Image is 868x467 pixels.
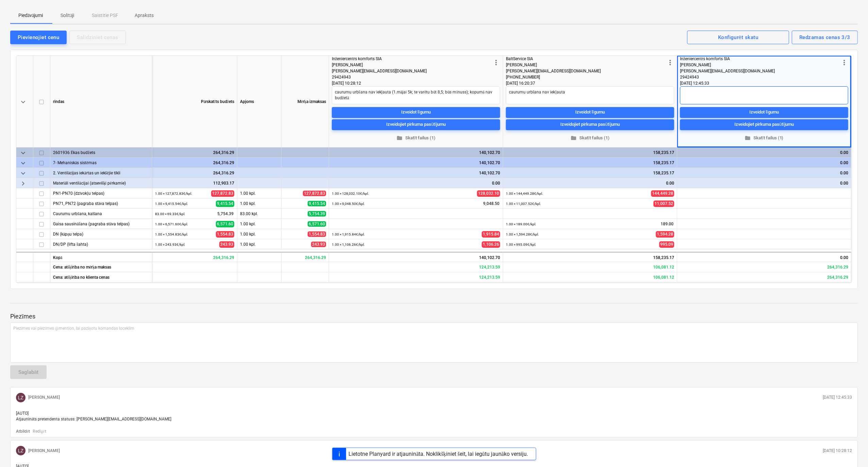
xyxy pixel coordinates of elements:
[19,149,27,157] span: keyboard_arrow_down
[477,190,500,197] span: 128,032.10
[332,80,500,86] div: [DATE] 10:28:12
[506,62,666,68] div: [PERSON_NAME]
[308,211,326,217] span: 5,754.39
[53,198,149,208] div: PN71, PN72 (pagraba stāva telpas)
[50,262,152,272] div: Cena: atšķirība no mērķa maksas
[237,239,282,249] div: 1.00 kpl.
[308,201,326,206] span: 9,415.54
[237,219,282,229] div: 1.00 kpl.
[401,108,431,116] div: Izveidot līgumu
[506,107,674,118] button: Izveidot līgumu
[332,119,500,130] button: Izveidojiet pirkuma pasūtījumu
[211,190,234,197] span: 127,872.83
[827,265,848,270] span: Paredzamā rentabilitāte - iesniegts piedāvājums salīdzinājumā ar mērķa cenu
[53,148,149,157] div: 2601936 Ēkas budžets
[282,56,329,148] div: Mērķa izmaksas
[680,148,848,158] div: 0.00
[680,74,840,80] div: 29424943
[33,429,46,434] button: Rediģēt
[53,219,149,229] div: Gaisa sausināšana (pagraba stāva telpas)
[10,312,858,321] p: Piezīmes
[506,133,674,143] button: Skatīt failus (1)
[53,239,149,249] div: DN/DP (lifta šahta)
[396,135,403,141] span: folder
[332,56,492,62] div: Inženiercentrs komforts SIA
[680,69,775,73] span: [PERSON_NAME][EMAIL_ADDRESS][DOMAIN_NAME]
[656,231,674,238] span: 1,594.28
[237,209,282,219] div: 83.00 kpl.
[216,221,234,227] span: 6,571.60
[479,265,500,270] span: Paredzamā rentabilitāte - iesniegts piedāvājums salīdzinājumā ar mērķa cenu
[50,56,152,148] div: rindas
[680,178,848,188] div: 0.00
[155,158,234,168] div: 264,316.29
[53,188,149,198] div: PN1-PN70 (dzīvokļu telpas)
[680,133,848,143] button: Skatīt failus (1)
[680,168,848,178] div: 0.00
[155,178,234,188] div: 112,903.17
[506,178,674,188] div: 0.00
[482,241,500,248] span: 1,106.26
[506,192,543,195] small: 1.00 × 144,449.28€ / kpl.
[509,134,671,142] span: Skatīt failus (1)
[53,158,149,168] div: 7- Mehaniskās sistēmas
[651,190,674,197] span: 144,449.28
[680,80,848,86] div: [DATE] 12:45:33
[506,56,666,62] div: BaltService SIA
[308,221,326,227] span: 6,571.60
[506,69,601,73] span: [PERSON_NAME][EMAIL_ADDRESS][DOMAIN_NAME]
[217,211,234,217] span: 5,754.39
[332,192,369,195] small: 1.00 × 128,032.10€ / kpl.
[687,31,789,44] button: Konfigurēt skatu
[311,242,326,247] span: 243.93
[680,107,848,118] button: Izveidot līgumu
[792,31,858,44] button: Redzamas cenas 3/3
[834,434,868,467] iframe: Chat Widget
[680,119,848,130] button: Izveidojiet pirkuma pasūtījumu
[152,56,237,148] div: Pārskatīts budžets
[332,62,492,68] div: [PERSON_NAME]
[53,178,149,188] div: Materiāli ventilācijai (atsevišķi pērkamie)
[155,232,188,236] small: 1.00 × 1,554.83€ / kpl.
[237,198,282,209] div: 1.00 kpl.
[745,135,751,141] span: folder
[479,275,500,280] span: Paredzamā rentabilitāte - iesniegts piedāvājums salīdzinājumā ar klienta cenu
[332,168,500,178] div: 140,102.70
[329,252,503,262] div: 140,102.70
[219,241,234,248] span: 243.93
[653,275,674,280] span: Paredzamā rentabilitāte - iesniegts piedāvājums salīdzinājumā ar klienta cenu
[560,121,620,128] div: Izveidojiet pirkuma pasūtījumu
[840,58,848,67] span: more_vert
[749,108,779,116] div: Izveidot līgumu
[506,74,666,80] div: [PHONE_NUMBER]
[59,12,75,19] p: Solītāji
[18,395,23,400] span: LZ
[503,252,677,262] div: 158,235.17
[28,395,60,400] p: [PERSON_NAME]
[19,169,27,177] span: keyboard_arrow_down
[653,201,674,207] span: 11,007.52
[152,252,237,262] div: 264,316.29
[332,107,500,118] button: Izveidot līgumu
[50,272,152,282] div: Cena: atšķirība no klienta cenas
[683,134,846,142] span: Skatīt failus (1)
[734,121,794,128] div: Izveidojiet pirkuma pasūtījumu
[308,231,326,237] span: 1,554.83
[237,188,282,198] div: 1.00 kpl.
[155,222,188,226] small: 1.00 × 6,571.60€ / kpl.
[575,108,605,116] div: Izveidot līgumu
[506,222,536,226] small: 1.00 × 189.00€ / kpl.
[237,229,282,239] div: 1.00 kpl.
[332,243,365,246] small: 1.00 × 1,106.26€ / kpl.
[155,243,185,246] small: 1.00 × 243.93€ / kpl.
[155,202,188,206] small: 1.00 × 9,415.54€ / kpl.
[332,69,427,73] span: [PERSON_NAME][EMAIL_ADDRESS][DOMAIN_NAME]
[19,159,27,167] span: keyboard_arrow_down
[492,58,500,67] span: more_vert
[506,202,541,206] small: 1.00 × 11,007.52€ / kpl.
[18,33,59,42] div: Pievienojiet cenu
[506,86,674,104] textarea: caurumu urbšana nav iekļauta
[53,168,149,178] div: 2. Ventilācijas iekārtas un iekšējie tīkli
